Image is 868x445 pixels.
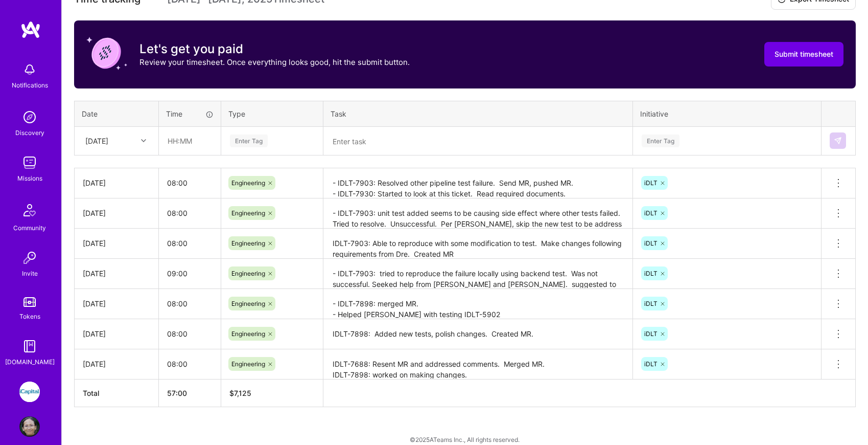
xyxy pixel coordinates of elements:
div: [DATE] [83,177,150,188]
div: Notifications [12,80,48,91]
th: Task [323,101,633,126]
div: Enter Tag [642,133,679,149]
img: guide book [19,336,40,357]
img: teamwork [19,152,40,173]
div: [DATE] [83,208,150,218]
th: Type [221,101,323,126]
textarea: - IDLT-7903: tried to reproduce the failure locally using backend test. Was not successful. Seeke... [324,260,631,288]
div: [DATE] [83,328,150,339]
span: iDLT [644,300,658,307]
div: Invite [22,268,38,279]
span: Engineering [231,239,265,247]
div: Missions [17,173,42,184]
img: logo [20,20,41,39]
div: [DATE] [83,238,150,249]
button: Submit timesheet [764,42,843,66]
textarea: IDLT-7688: Resent MR and addressed comments. Merged MR. IDLT-7898: worked on making changes. [324,350,631,379]
input: HH:MM [159,290,221,317]
span: Engineering [231,330,265,338]
div: [DOMAIN_NAME] [5,357,55,367]
img: Submit [834,137,842,145]
th: Date [75,101,159,126]
div: Community [13,222,46,233]
textarea: - IDLT-7898: merged MR. - Helped [PERSON_NAME] with testing IDLT-5902 - IDLT-7930: started lookin... [324,290,631,318]
span: iDLT [644,270,658,277]
span: iDLT [644,239,658,247]
span: Submit timesheet [775,49,833,59]
div: [DATE] [83,359,150,369]
img: discovery [19,107,40,127]
input: HH:MM [159,169,221,196]
span: Engineering [231,270,265,277]
p: Review your timesheet. Once everything looks good, hit the submit button. [139,57,410,68]
img: bell [19,59,40,80]
img: coin [86,33,127,74]
div: Initiative [640,108,814,119]
input: HH:MM [159,199,221,227]
a: iCapital: Build and maintain RESTful API [17,382,42,402]
span: Engineering [231,179,265,187]
div: [DATE] [85,136,108,146]
div: Enter Tag [230,133,268,149]
div: Tokens [19,311,40,322]
span: iDLT [644,330,658,338]
input: HH:MM [159,230,221,257]
h3: Let's get you paid [139,41,410,57]
th: Total [75,379,159,407]
input: HH:MM [159,260,221,287]
textarea: - IDLT-7903: Resolved other pipeline test failure. Send MR, pushed MR. - IDLT-7930: Started to lo... [324,169,631,197]
img: User Avatar [19,416,40,437]
span: iDLT [644,179,658,187]
div: Discovery [15,127,44,138]
input: HH:MM [159,320,221,347]
i: icon Chevron [141,138,146,143]
img: tokens [24,297,36,307]
a: User Avatar [17,416,42,437]
div: [DATE] [83,298,150,309]
div: Time [166,108,214,119]
img: Invite [19,248,40,268]
img: iCapital: Build and maintain RESTful API [19,382,40,402]
img: Community [17,198,42,222]
input: HH:MM [159,127,220,154]
th: 57:00 [159,379,221,407]
span: iDLT [644,209,658,217]
span: Engineering [231,360,265,368]
span: $ 7,125 [229,389,251,397]
textarea: - IDLT-7903: unit test added seems to be causing side effect where other tests failed. Tried to r... [324,199,631,228]
textarea: IDLT-7903: Able to reproduce with some modification to test. Make changes following requirements ... [324,230,631,258]
span: Engineering [231,209,265,217]
input: HH:MM [159,350,221,377]
span: iDLT [644,360,658,368]
span: Engineering [231,300,265,307]
textarea: IDLT-7898: Added new tests, polish changes. Created MR. [324,320,631,348]
div: [DATE] [83,268,150,279]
